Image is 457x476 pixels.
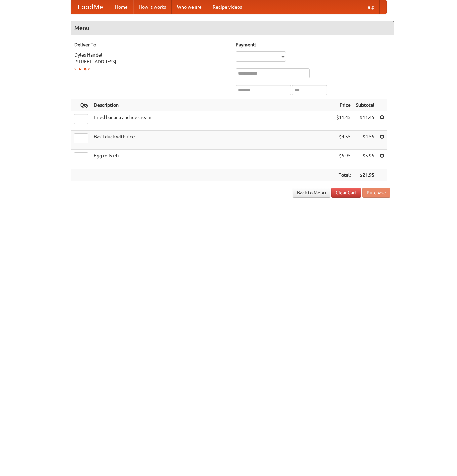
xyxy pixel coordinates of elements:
h5: Deliver To: [74,41,229,48]
td: Basil duck with rice [91,131,334,150]
th: Qty [71,99,91,111]
th: Total: [334,169,353,181]
td: Egg rolls (4) [91,150,334,169]
th: $21.95 [353,169,377,181]
a: FoodMe [71,0,110,14]
td: $5.95 [334,150,353,169]
td: $4.55 [353,131,377,150]
h4: Menu [71,21,394,35]
a: How it works [133,0,172,14]
div: [STREET_ADDRESS] [74,58,229,65]
td: $11.45 [334,111,353,131]
h5: Payment: [236,41,390,48]
div: Dyles Handel [74,51,229,58]
td: Fried banana and ice cream [91,111,334,131]
td: $5.95 [353,150,377,169]
a: Back to Menu [293,188,330,198]
th: Description [91,99,334,111]
a: Clear Cart [331,188,361,198]
a: Recipe videos [207,0,247,14]
td: $11.45 [353,111,377,131]
a: Who we are [172,0,207,14]
th: Subtotal [353,99,377,111]
a: Home [110,0,133,14]
a: Change [74,66,90,71]
th: Price [334,99,353,111]
td: $4.55 [334,131,353,150]
button: Purchase [362,188,390,198]
a: Help [359,0,380,14]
